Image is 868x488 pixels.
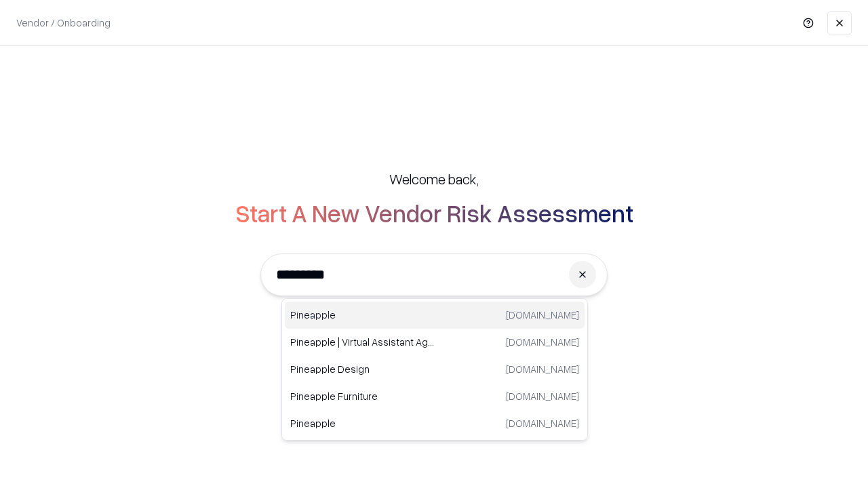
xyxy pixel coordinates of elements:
p: [DOMAIN_NAME] [506,308,579,322]
p: [DOMAIN_NAME] [506,389,579,403]
p: [DOMAIN_NAME] [506,416,579,430]
p: Pineapple Design [290,362,435,376]
div: Suggestions [281,298,588,441]
p: Pineapple Furniture [290,389,435,403]
p: Vendor / Onboarding [16,16,111,30]
p: Pineapple [290,416,435,430]
p: [DOMAIN_NAME] [506,362,579,376]
p: Pineapple [290,308,435,322]
p: [DOMAIN_NAME] [506,335,579,349]
h5: Welcome back, [389,169,479,188]
h2: Start A New Vendor Risk Assessment [235,199,633,226]
p: Pineapple | Virtual Assistant Agency [290,335,435,349]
